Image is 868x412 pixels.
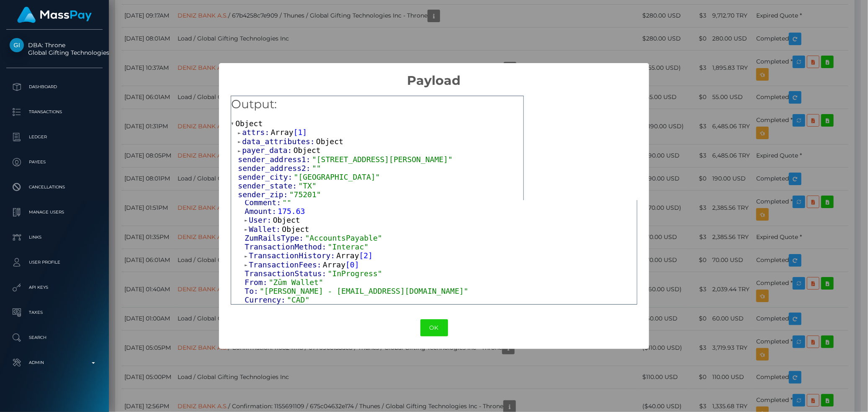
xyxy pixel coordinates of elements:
[242,137,316,146] span: data_attributes:
[245,234,305,242] span: ZumRailsType:
[312,199,339,208] span: Object
[282,225,309,234] span: Object
[368,251,373,260] span: ]
[420,319,448,336] button: OK
[323,260,345,269] span: Array
[245,242,327,251] span: TransactionMethod:
[10,256,99,269] p: User Profile
[312,155,453,164] span: "[STREET_ADDRESS][PERSON_NAME]"
[10,331,99,344] p: Search
[249,251,336,260] span: TransactionHistory:
[299,181,317,190] span: "TX"
[312,164,321,173] span: ""
[10,131,99,143] p: Ledger
[10,356,99,369] p: Admin
[249,260,323,269] span: TransactionFees:
[287,295,309,304] span: "CAD"
[289,190,321,199] span: "75201"
[316,137,343,146] span: Object
[238,181,298,190] span: sender_state:
[294,146,321,155] span: Object
[10,231,99,244] p: Links
[245,198,282,207] span: Comment:
[10,106,99,118] p: Transactions
[363,251,368,260] span: 2
[17,7,92,23] img: MassPay Logo
[10,281,99,294] p: API Keys
[10,81,99,93] p: Dashboard
[294,128,298,137] span: [
[249,216,273,224] span: User:
[238,155,312,164] span: sender_address1:
[242,128,270,137] span: attrs:
[328,242,369,251] span: "Interac"
[10,181,99,193] p: Cancellations
[350,260,355,269] span: 0
[245,287,260,295] span: To:
[305,234,382,242] span: "AccountsPayable"
[238,190,289,199] span: sender_zip:
[238,164,312,173] span: sender_address2:
[345,260,350,269] span: [
[235,119,263,128] span: Object
[245,269,327,278] span: TransactionStatus:
[271,128,294,137] span: Array
[294,173,380,181] span: "[GEOGRAPHIC_DATA]"
[242,146,293,155] span: payer_data:
[336,251,359,260] span: Array
[6,41,103,56] span: DBA: Throne Global Gifting Technologies Inc
[298,128,303,137] span: 1
[231,96,523,113] h5: Output:
[359,251,364,260] span: [
[245,295,287,304] span: Currency:
[10,156,99,168] p: Payees
[238,173,294,181] span: sender_city:
[245,207,278,216] span: Amount:
[245,278,268,287] span: From:
[242,199,312,208] span: sender_country:
[273,216,300,224] span: Object
[302,128,307,137] span: ]
[269,278,323,287] span: "Zūm Wallet"
[260,287,469,295] span: "[PERSON_NAME] - [EMAIL_ADDRESS][DOMAIN_NAME]"
[249,225,282,234] span: Wallet:
[282,198,291,207] span: ""
[328,269,382,278] span: "InProgress"
[10,38,24,52] img: Global Gifting Technologies Inc
[278,207,305,216] span: 175.63
[219,63,649,88] h2: Payload
[10,206,99,219] p: Manage Users
[355,260,359,269] span: ]
[10,306,99,319] p: Taxes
